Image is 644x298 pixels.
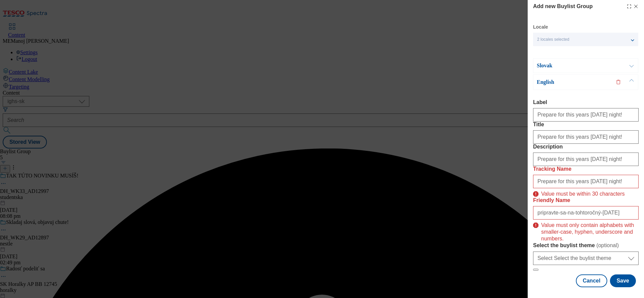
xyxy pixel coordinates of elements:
button: 2 locales selected [533,33,638,46]
p: Slovak [537,62,608,69]
input: Enter Description [533,153,639,166]
h4: Add new Buylist Group [533,2,593,10]
label: Title [533,122,639,128]
label: Select the buylist theme [533,242,639,249]
button: Save [610,274,636,287]
label: Locale [533,25,548,29]
p: Value must only contain alphabets with smaller-case, hyphen, underscore and numbers. [541,219,639,242]
label: Friendly Name [533,197,639,203]
input: Enter Tracking Name [533,175,639,188]
span: 2 locales selected [537,37,569,42]
input: Enter Friendly Name [533,206,639,220]
input: Enter Label [533,108,639,122]
button: Cancel [576,274,607,287]
label: Description [533,144,639,150]
span: ( optional ) [596,242,619,248]
label: Label [533,99,639,105]
p: Value must be within 30 characters [541,188,625,197]
p: English [537,79,608,86]
input: Enter Title [533,130,639,144]
label: Tracking Name [533,166,639,172]
div: Modal [533,2,639,287]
